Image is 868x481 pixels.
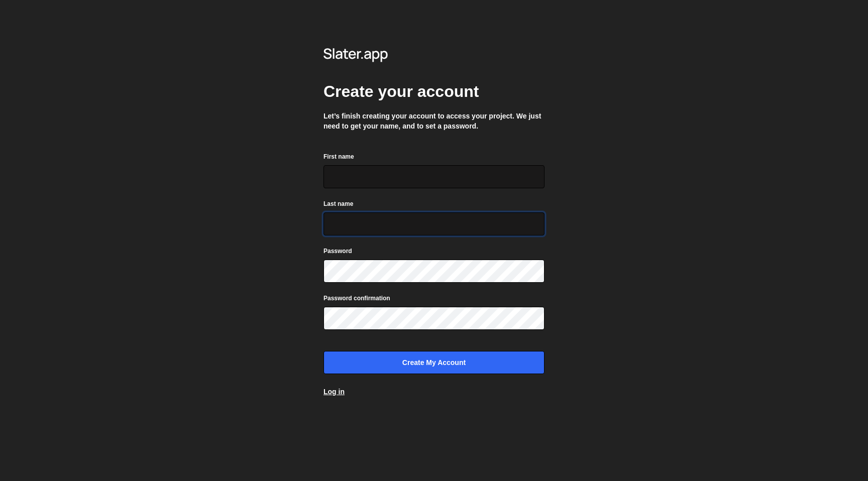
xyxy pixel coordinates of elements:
[323,246,352,256] label: Password
[323,387,345,397] a: Log in
[323,351,545,374] input: Create my account
[323,199,353,209] label: Last name
[323,111,545,131] p: Let’s finish creating your account to access your project. We just need to get your name, and to ...
[323,293,390,303] label: Password confirmation
[323,82,545,101] h2: Create your account
[323,152,354,162] label: First name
